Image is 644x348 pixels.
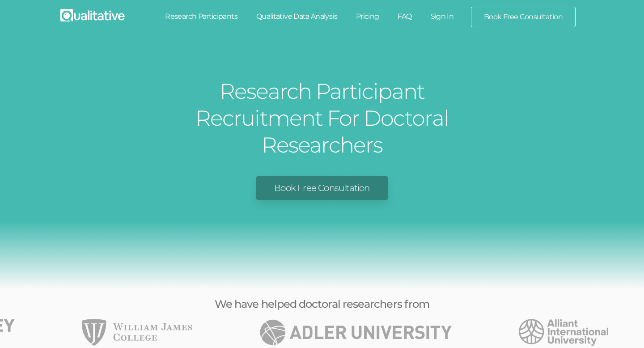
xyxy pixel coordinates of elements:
[259,319,452,346] li: 1 of 49
[256,176,387,200] a: Book Free Consultation
[247,7,347,26] a: Qualitative Data Analysis
[388,7,421,26] a: FAQ
[347,7,389,26] a: Pricing
[82,319,192,346] li: 49 of 49
[60,9,125,21] img: Qualitative
[156,7,247,26] a: Research Participants
[107,298,537,310] h3: We have helped doctoral researchers from
[519,319,608,346] img: Alliant International University
[154,78,490,158] h1: Research Participant Recruitment For Doctoral Researchers
[259,319,452,346] img: Adler University
[82,319,192,346] img: William James College
[471,7,575,27] a: Book Free Consultation
[421,7,463,26] a: Sign In
[519,319,608,346] li: 2 of 49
